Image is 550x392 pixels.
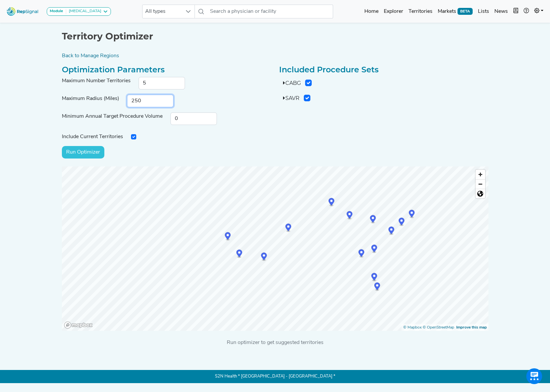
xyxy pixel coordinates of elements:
[399,218,405,227] div: Map marker
[492,5,511,18] a: News
[64,321,93,329] a: Mapbox logo
[423,326,454,330] a: OpenStreetMap
[62,133,123,141] label: Include Current Territories
[143,5,182,18] span: All types
[280,77,302,89] button: CABG
[476,170,485,179] button: Zoom in
[358,249,364,258] div: Map marker
[347,211,353,220] div: Map marker
[62,65,271,75] h2: Optimization Parameters
[328,198,334,207] div: Map marker
[381,5,406,18] a: Explorer
[403,326,422,330] a: Mapbox
[456,326,487,330] a: Map feedback
[58,339,492,347] div: Run optimizer to get suggested territories
[50,9,63,13] strong: Module
[62,77,131,85] label: Maximum Number Territories
[458,8,473,14] span: BETA
[62,146,104,159] input: Run Optimizer
[476,179,485,189] button: Zoom out
[47,7,111,16] button: Module[MEDICAL_DATA]
[62,166,488,331] canvas: Map
[475,5,492,18] a: Lists
[62,95,119,103] label: Maximum Radius (Miles)
[476,189,485,198] button: Reset bearing to north
[511,5,521,18] button: Intel Book
[62,370,488,383] p: S2N Health * [GEOGRAPHIC_DATA] - [GEOGRAPHIC_DATA] *
[207,5,333,18] input: Search a physician or facility
[371,245,377,254] div: Map marker
[261,253,267,261] div: Map marker
[388,227,394,235] div: Map marker
[285,224,291,233] div: Map marker
[409,210,415,219] div: Map marker
[476,180,485,189] span: Zoom out
[66,9,101,14] div: [MEDICAL_DATA]
[58,52,492,60] a: Back to Manage Regions
[362,5,381,18] a: Home
[406,5,435,18] a: Territories
[280,92,301,105] button: SAVR
[476,189,485,198] span: Reset bearing to north
[225,232,231,241] div: Map marker
[370,215,376,224] div: Map marker
[371,273,377,282] div: Map marker
[279,65,488,75] h2: Included Procedure Sets
[62,31,488,42] h1: Territory Optimizer
[374,282,380,291] div: Map marker
[236,250,242,258] div: Map marker
[62,112,163,120] label: Minimum Annual Target Procedure Volume
[435,5,475,18] a: MarketsBETA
